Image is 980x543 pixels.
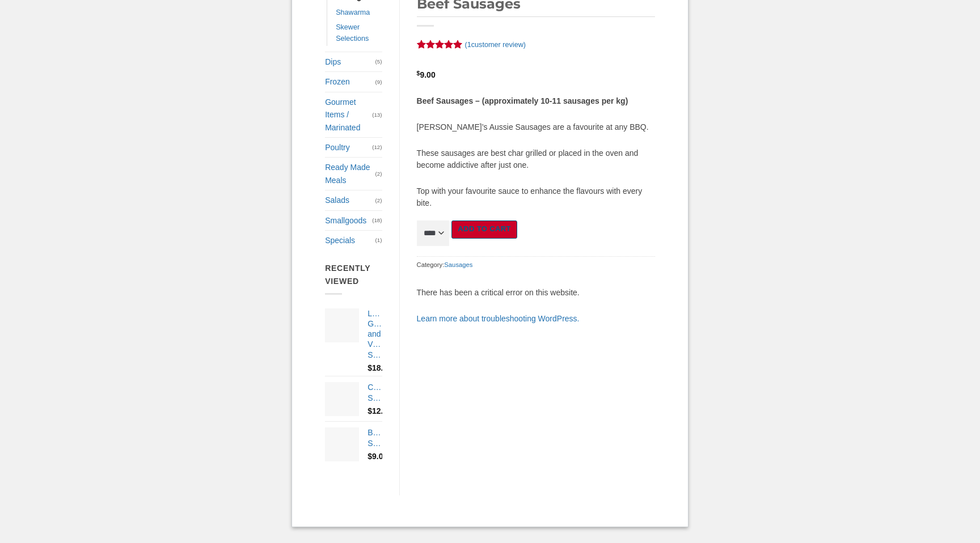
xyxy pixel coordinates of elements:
[367,363,392,372] bdi: 18.00
[417,287,655,299] p: There has been a critical error on this website.
[375,53,382,70] span: (5)
[417,40,423,53] span: 1
[325,52,375,71] a: Dips
[372,107,382,123] span: (13)
[375,74,382,90] span: (9)
[367,383,403,402] span: Chicken Sausages
[367,452,372,461] span: $
[325,72,375,91] a: Frozen
[367,382,382,402] a: Chicken Sausages
[375,232,382,248] span: (1)
[417,185,655,209] p: Top with your favourite sauce to enhance the flavours with every bite.
[325,138,372,157] a: Poultry
[417,69,420,78] span: $
[367,427,382,448] a: Beef Sausages
[367,428,403,447] span: Beef Sausages
[417,256,655,273] span: Category:
[372,212,382,228] span: (18)
[375,192,382,209] span: (2)
[325,92,372,137] a: Gourmet Items / Marinated
[325,264,370,286] span: Recently Viewed
[372,139,382,155] span: (12)
[417,121,655,133] p: [PERSON_NAME]’s Aussie Sausages are a favourite at any BBQ.
[325,190,375,210] a: Salads
[367,363,372,372] span: $
[417,147,655,171] p: These sausages are best char grilled or placed in the oven and become addictive after just one.
[417,40,463,50] div: Rated 5 out of 5
[464,41,526,49] a: (1customer review)
[444,261,472,268] a: Sausages
[367,452,387,461] bdi: 9.00
[367,406,392,415] bdi: 12.00
[375,166,382,182] span: (2)
[336,5,370,20] a: Shawarma
[451,220,517,239] button: Add to cart
[325,158,375,190] a: Ready Made Meals
[336,20,382,46] a: Skewer Selections
[367,308,382,360] a: Lebanese Garlic and Vinegar Sausages
[467,41,471,49] span: 1
[325,211,372,230] a: Smallgoods
[417,96,628,105] strong: Beef Sausages – (approximately 10-11 sausages per kg)
[325,231,375,250] a: Specials
[417,314,580,323] a: Learn more about troubleshooting WordPress.
[367,406,372,415] span: $
[417,70,436,79] bdi: 9.00
[367,309,403,359] span: Lebanese Garlic and Vinegar Sausages
[417,40,463,53] span: Rated out of 5 based on customer rating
